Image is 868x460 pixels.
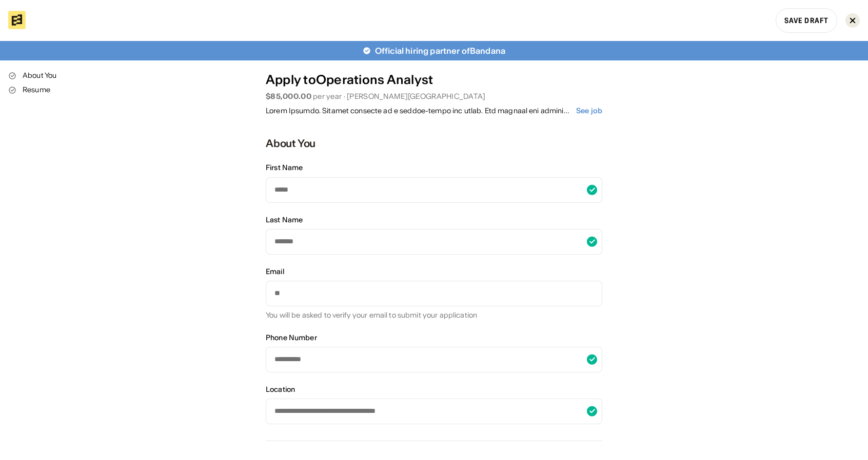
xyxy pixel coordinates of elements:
div: Save Draft [784,17,828,24]
div: Email [266,267,284,277]
div: Phone Number [266,333,317,343]
div: $85,000.00 [266,92,313,102]
div: Official hiring partner of Bandana [375,45,505,56]
div: Apply to Operations Analyst [266,73,602,88]
div: Last Name [266,215,303,225]
div: First Name [266,163,303,173]
div: Lorem Ipsumdo. Sitamet consecte ad e seddoe-tempo inc utlab. Etd magnaal eni adminim ve Qui 6722 ... [266,106,574,116]
img: Bandana logo [8,11,26,29]
div: Location [266,385,295,395]
div: per year · [PERSON_NAME][GEOGRAPHIC_DATA] [266,92,602,102]
div: About You [23,71,56,81]
div: You will be asked to verify your email to submit your application [266,310,602,321]
div: About You [266,136,602,151]
div: See job [576,106,602,116]
a: See job [574,106,602,116]
div: Resume [23,85,50,95]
